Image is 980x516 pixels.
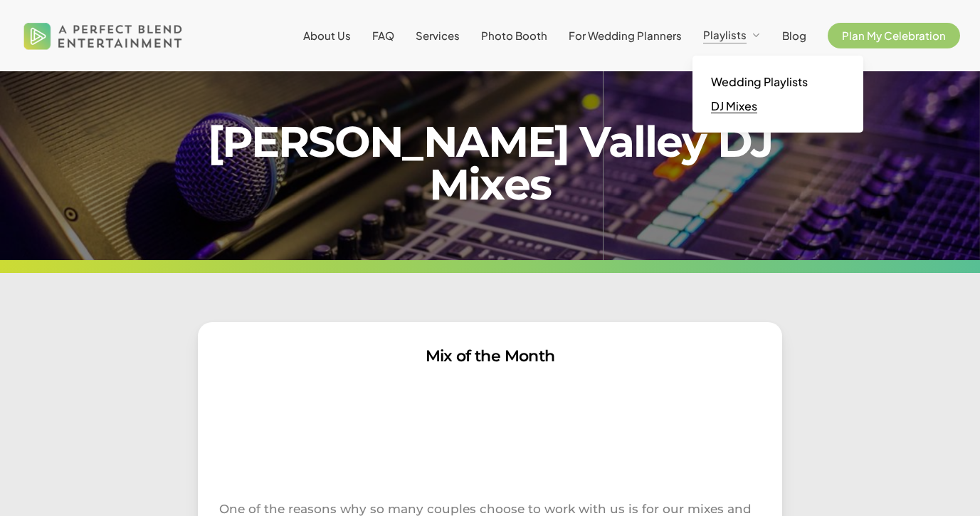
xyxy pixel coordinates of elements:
span: Blog [782,29,806,42]
h1: [PERSON_NAME] Valley DJ Mixes [198,120,782,206]
span: Plan My Celebration [842,29,946,42]
a: Playlists [703,29,761,42]
a: Blog [782,30,806,41]
a: Services [416,30,460,41]
span: For Wedding Planners [569,29,682,42]
h3: Mix of the Month [219,343,761,370]
a: For Wedding Planners [569,30,682,41]
span: Services [416,29,460,42]
a: DJ Mixes [707,94,849,118]
a: Wedding Playlists [707,70,849,94]
img: A Perfect Blend Entertainment [20,10,186,61]
span: DJ Mixes [711,98,757,113]
span: Wedding Playlists [711,74,808,89]
span: Photo Booth [481,29,547,42]
span: Playlists [703,28,747,41]
a: Plan My Celebration [828,30,960,41]
span: FAQ [372,29,394,42]
a: About Us [303,30,351,41]
a: FAQ [372,30,394,41]
span: About Us [303,29,351,42]
a: Photo Booth [481,30,547,41]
